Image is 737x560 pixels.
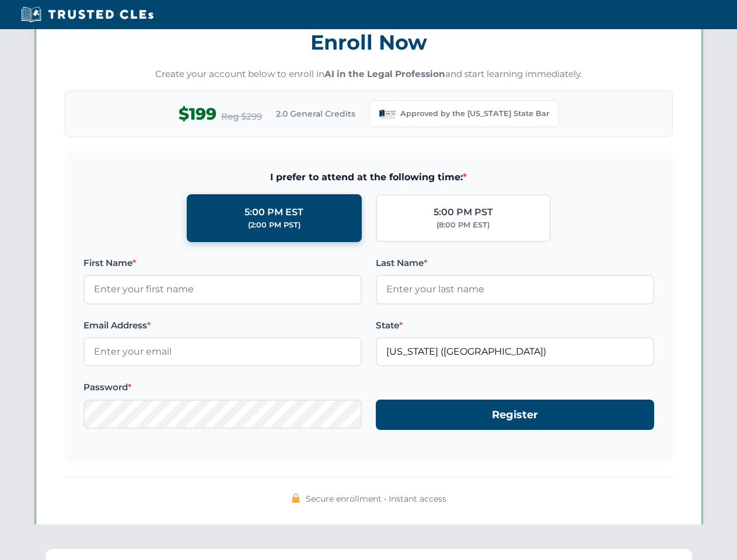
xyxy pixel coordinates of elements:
[248,219,301,231] div: (2:00 PM PST)
[291,494,301,503] img: 🔒
[324,68,445,79] strong: AI in the Legal Profession
[18,6,157,23] img: Trusted CLEs
[83,256,362,270] label: First Name
[376,256,654,270] label: Last Name
[376,275,654,304] input: Enter your last name
[83,170,654,185] span: I prefer to attend at the following time:
[244,205,303,220] div: 5:00 PM EST
[376,400,654,430] button: Register
[221,110,262,124] span: Reg $299
[83,337,362,366] input: Enter your email
[434,205,493,220] div: 5:00 PM PST
[376,318,654,332] label: State
[65,24,673,61] h3: Enroll Now
[179,101,216,127] span: $199
[83,275,362,304] input: Enter your first name
[436,219,490,231] div: (8:00 PM EST)
[376,337,654,366] input: Louisiana (LA)
[65,68,673,81] p: Create your account below to enroll in and start learning immediately.
[83,380,362,394] label: Password
[83,318,362,332] label: Email Address
[400,108,549,120] span: Approved by the [US_STATE] State Bar
[276,107,355,120] span: 2.0 General Credits
[306,492,446,505] span: Secure enrollment • Instant access
[379,106,396,122] img: Louisiana State Bar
